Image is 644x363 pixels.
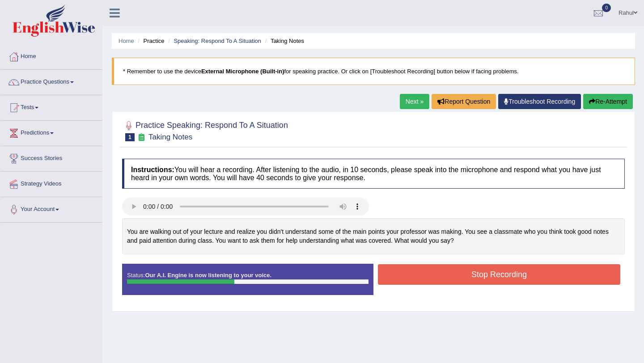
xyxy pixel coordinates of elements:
[131,166,174,173] b: Instructions:
[136,37,164,45] li: Practice
[174,38,261,44] a: Speaking: Respond To A Situation
[119,38,134,44] a: Home
[122,159,625,189] h4: You will hear a recording. After listening to the audio, in 10 seconds, please speak into the mic...
[201,68,284,75] b: External Microphone (Built-in)
[137,133,146,142] small: Exam occurring question
[0,121,102,143] a: Predictions
[122,119,288,141] h2: Practice Speaking: Respond To A Situation
[583,94,633,109] button: Re-Attempt
[145,272,271,279] strong: Our A.I. Engine is now listening to your voice.
[263,37,304,45] li: Taking Notes
[400,94,429,109] a: Next »
[0,172,102,194] a: Strategy Videos
[378,264,620,285] button: Stop Recording
[0,44,102,67] a: Home
[0,197,102,219] a: Your Account
[602,4,611,12] span: 0
[122,218,625,254] div: You are walking out of your lecture and realize you didn't understand some of the main points you...
[0,70,102,92] a: Practice Questions
[498,94,581,109] a: Troubleshoot Recording
[122,264,373,295] div: Status:
[432,94,496,109] button: Report Question
[148,133,192,141] small: Taking Notes
[0,95,102,118] a: Tests
[0,146,102,169] a: Success Stories
[125,133,135,141] span: 1
[112,58,635,85] blockquote: * Remember to use the device for speaking practice. Or click on [Troubleshoot Recording] button b...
